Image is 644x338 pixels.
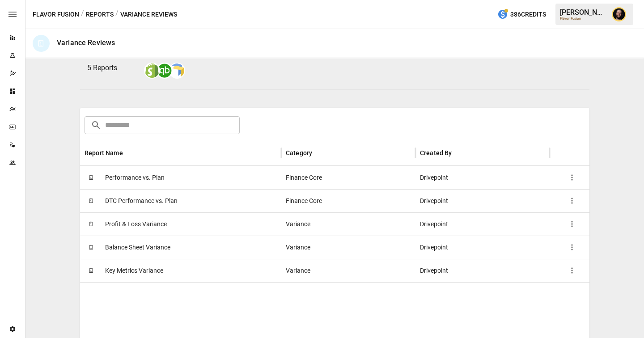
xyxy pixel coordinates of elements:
div: Variance [281,236,415,259]
div: / [115,9,119,20]
div: Flavor Fusion [560,17,606,21]
div: Variance [281,259,415,282]
div: Drivepoint [415,212,550,236]
button: Sort [124,147,136,159]
span: Balance Sheet Variance [105,236,170,259]
span: 386 Credits [510,9,546,20]
img: quickbooks [157,63,172,78]
span: 🗓 [85,194,98,207]
div: Created By [420,149,452,156]
div: Drivepoint [415,166,550,189]
button: 386Credits [494,6,550,23]
p: 5 Reports [87,63,137,73]
span: DTC Performance vs. Plan [105,190,178,212]
div: Report Name [85,149,123,156]
span: 🗓 [85,217,98,231]
div: / [81,9,84,20]
span: Performance vs. Plan [105,166,165,189]
span: 🗓 [85,241,98,254]
img: shopify [145,63,159,78]
button: Flavor Fusion [33,9,79,20]
img: smart model [170,63,184,78]
button: Sort [313,147,326,159]
span: Key Metrics Variance [105,259,163,282]
div: 🗓 [33,35,50,52]
button: Sort [453,147,466,159]
div: Drivepoint [415,259,550,282]
button: Reports [86,9,114,20]
div: Drivepoint [415,236,550,259]
div: Finance Core [281,166,415,189]
span: Profit & Loss Variance [105,213,167,236]
div: Variance Reviews [57,38,115,47]
img: Ciaran Nugent [612,7,626,21]
button: Ciaran Nugent [606,2,631,27]
div: Finance Core [281,189,415,212]
div: Category [286,149,312,156]
span: 🗓 [85,264,98,277]
div: Variance [281,212,415,236]
div: Drivepoint [415,189,550,212]
span: 🗓 [85,171,98,184]
div: [PERSON_NAME] [560,8,606,17]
